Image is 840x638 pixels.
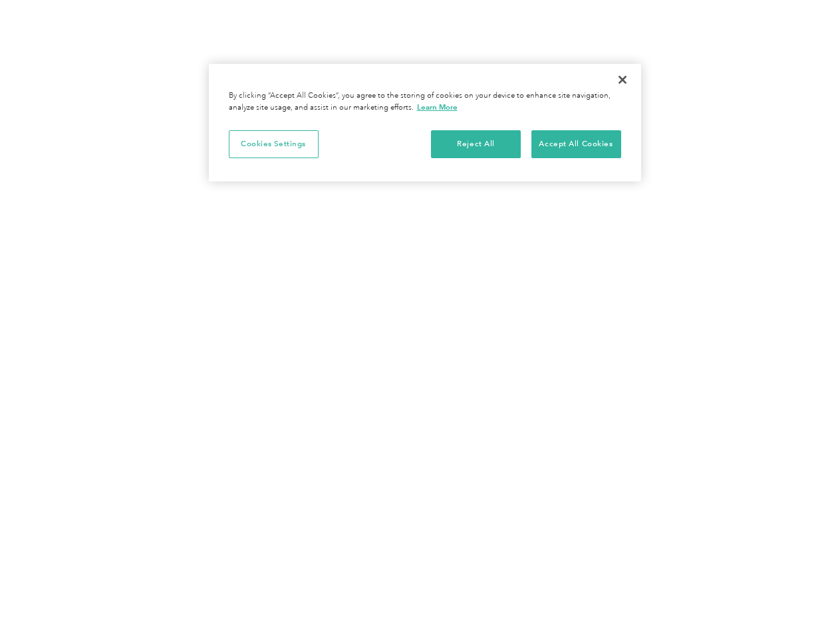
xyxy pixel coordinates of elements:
button: Cookies Settings [229,130,319,158]
a: More information about your privacy, opens in a new tab [417,102,458,112]
div: Privacy [209,64,641,181]
button: Close [608,65,637,94]
div: By clicking “Accept All Cookies”, you agree to the storing of cookies on your device to enhance s... [229,90,621,114]
div: Cookie banner [209,64,641,181]
button: Accept All Cookies [531,130,621,158]
button: Reject All [431,130,521,158]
